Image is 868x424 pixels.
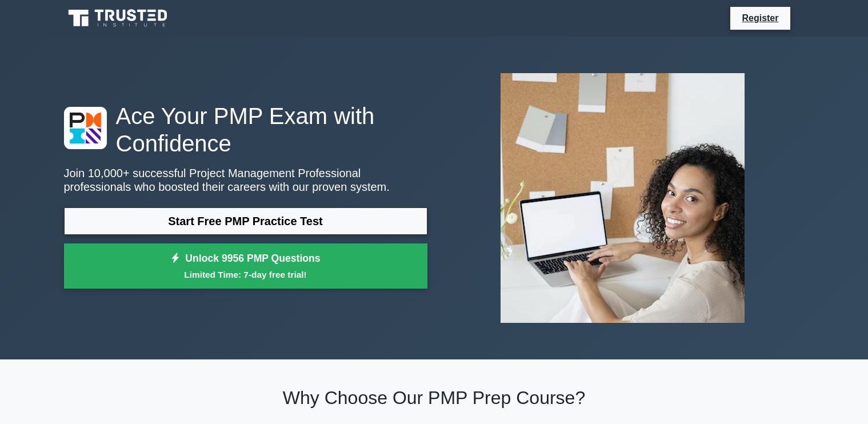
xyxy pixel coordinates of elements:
[64,243,427,289] a: Unlock 9956 PMP QuestionsLimited Time: 7-day free trial!
[64,207,427,235] a: Start Free PMP Practice Test
[64,166,427,194] p: Join 10,000+ successful Project Management Professional professionals who boosted their careers w...
[735,11,785,25] a: Register
[64,102,427,157] h1: Ace Your PMP Exam with Confidence
[78,268,413,281] small: Limited Time: 7-day free trial!
[64,387,805,409] h2: Why Choose Our PMP Prep Course?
